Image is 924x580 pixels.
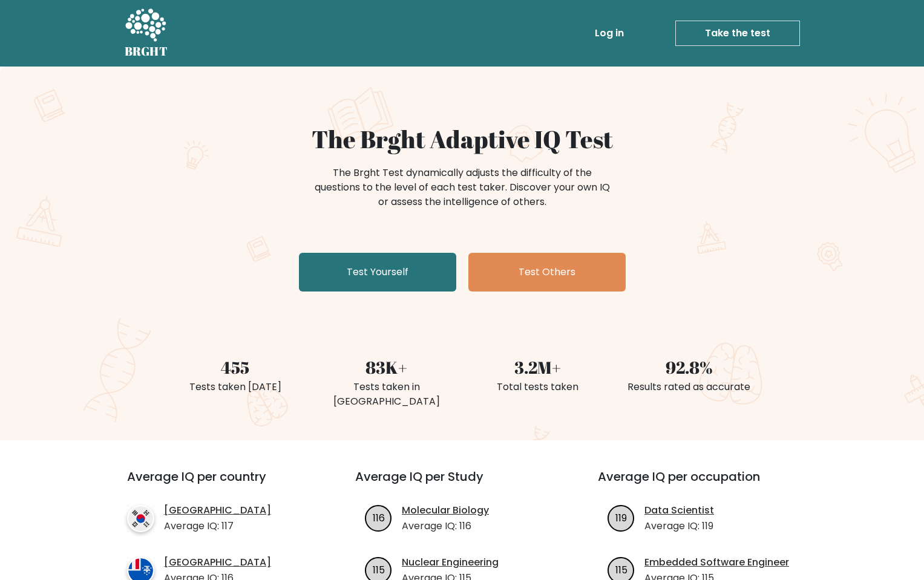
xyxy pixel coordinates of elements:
[373,562,385,576] text: 115
[644,555,789,570] a: Embedded Software Engineer
[355,469,569,498] h3: Average IQ per Study
[318,354,455,380] div: 83K+
[167,380,304,394] div: Tests taken [DATE]
[644,519,714,533] p: Average IQ: 119
[470,354,606,380] div: 3.2M+
[127,505,154,532] img: country
[311,166,614,209] div: The Brght Test dynamically adjusts the difficulty of the questions to the level of each test take...
[167,354,304,380] div: 455
[621,380,758,394] div: Results rated as accurate
[402,519,489,533] p: Average IQ: 116
[127,469,312,498] h3: Average IQ per country
[598,469,811,498] h3: Average IQ per occupation
[125,5,168,62] a: BRGHT
[675,21,800,46] a: Take the test
[402,503,489,518] a: Molecular Biology
[125,44,168,59] h5: BRGHT
[644,503,714,518] a: Data Scientist
[402,555,499,570] a: Nuclear Engineering
[164,555,271,570] a: [GEOGRAPHIC_DATA]
[318,380,455,409] div: Tests taken in [GEOGRAPHIC_DATA]
[164,503,271,518] a: [GEOGRAPHIC_DATA]
[373,510,385,524] text: 116
[468,253,626,292] a: Test Others
[470,380,606,394] div: Total tests taken
[164,519,271,533] p: Average IQ: 117
[615,562,627,576] text: 115
[167,125,758,154] h1: The Brght Adaptive IQ Test
[299,253,456,292] a: Test Yourself
[621,354,758,380] div: 92.8%
[590,21,629,45] a: Log in
[615,510,627,524] text: 119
